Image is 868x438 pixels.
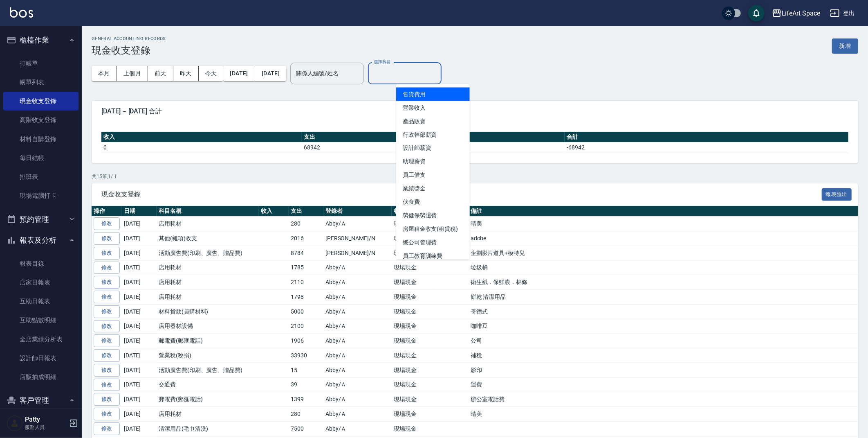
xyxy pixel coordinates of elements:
a: 修改 [94,393,120,406]
div: LifeArt Space [782,8,820,18]
td: [DATE] [122,246,157,260]
td: 郵電費(郵匯電話) [157,334,259,348]
li: 行政幹部薪資 [396,128,470,142]
td: [DATE] [122,275,157,290]
th: 支出 [289,206,323,217]
td: [DATE] [122,377,157,392]
td: 公司 [469,334,858,348]
a: 修改 [94,291,120,303]
a: 修改 [94,422,120,435]
li: 房屋租金收支(租賃稅) [396,223,470,236]
td: 店用耗材 [157,217,259,231]
td: Abby/Ａ [323,348,392,363]
a: 每日結帳 [3,149,79,167]
td: 現場現金 [392,407,433,422]
td: 2100 [289,319,323,334]
button: 報表匯出 [822,188,852,201]
td: [DATE] [122,290,157,305]
td: Abby/Ａ [323,334,392,348]
h3: 現金收支登錄 [92,45,166,56]
button: 上個月 [117,66,148,81]
td: adobe [469,231,858,246]
td: 交通費 [157,377,259,392]
th: 登錄者 [323,206,392,217]
td: [DATE] [122,348,157,363]
td: 店用器材設備 [157,319,259,334]
a: 修改 [94,217,120,230]
td: [PERSON_NAME]/N [323,246,392,260]
td: [DATE] [122,334,157,348]
td: [DATE] [122,217,157,231]
td: 其他(雜項)收支 [157,231,259,246]
td: 現場現金 [392,348,433,363]
button: 客戶管理 [3,390,79,411]
td: [PERSON_NAME]/N [323,231,392,246]
p: 服務人員 [25,424,67,431]
td: 辦公室電話費 [469,392,858,407]
td: 材料貨款(員購材料) [157,304,259,319]
a: 店販抽成明細 [3,368,79,386]
li: 營業收入 [396,101,470,115]
td: 現場現金 [392,304,433,319]
td: 現場現金 [392,217,433,231]
td: 1906 [289,334,323,348]
li: 產品販賣 [396,115,470,128]
a: 互助點數明細 [3,311,79,330]
td: Abby/Ａ [323,421,392,436]
a: 高階收支登錄 [3,111,79,129]
td: 活動廣告費(印刷、廣告、贈品費) [157,246,259,260]
li: 助理薪資 [396,155,470,169]
td: Abby/Ａ [323,392,392,407]
td: 現場現金 [392,421,433,436]
td: 280 [289,407,323,422]
a: 帳單列表 [3,73,79,92]
td: 晴美 [469,217,858,231]
a: 打帳單 [3,54,79,73]
td: [DATE] [122,319,157,334]
td: [DATE] [122,304,157,319]
a: 修改 [94,276,120,289]
th: 收入 [101,132,302,142]
td: 店用耗材 [157,290,259,305]
td: 店用耗材 [157,407,259,422]
td: [DATE] [122,392,157,407]
th: 收入 [259,206,289,217]
button: 本月 [92,66,117,81]
th: 備註 [469,206,858,217]
td: Abby/Ａ [323,275,392,290]
td: 哥德式 [469,304,858,319]
td: [DATE] [122,407,157,422]
td: Abby/Ａ [323,304,392,319]
li: 業績獎金 [396,182,470,196]
a: 修改 [94,349,120,362]
a: 報表目錄 [3,254,79,273]
button: 報表及分析 [3,230,79,251]
td: 現場現金 [392,231,433,246]
td: 33930 [289,348,323,363]
li: 售貨費用 [396,88,470,101]
td: 1399 [289,392,323,407]
td: 現場現金 [392,377,433,392]
th: 日期 [122,206,157,217]
td: 現場現金 [392,363,433,377]
li: 員工教育訓練費 [396,250,470,263]
th: 操作 [92,206,122,217]
a: 新增 [832,42,858,50]
a: 修改 [94,247,120,260]
td: 店用耗材 [157,275,259,290]
a: 修改 [94,262,120,274]
td: 咖啡豆 [469,319,858,334]
button: [DATE] [255,66,286,81]
a: 修改 [94,305,120,318]
button: 新增 [832,38,858,54]
a: 材料自購登錄 [3,130,79,149]
a: 修改 [94,334,120,347]
p: 共 15 筆, 1 / 1 [92,173,858,180]
td: Abby/Ａ [323,217,392,231]
img: Person [7,415,23,431]
li: 總公司管理費 [396,236,470,250]
button: 櫃檯作業 [3,29,79,51]
a: 現金收支登錄 [3,92,79,111]
td: 郵電費(郵匯電話) [157,392,259,407]
td: 現場現金 [392,334,433,348]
